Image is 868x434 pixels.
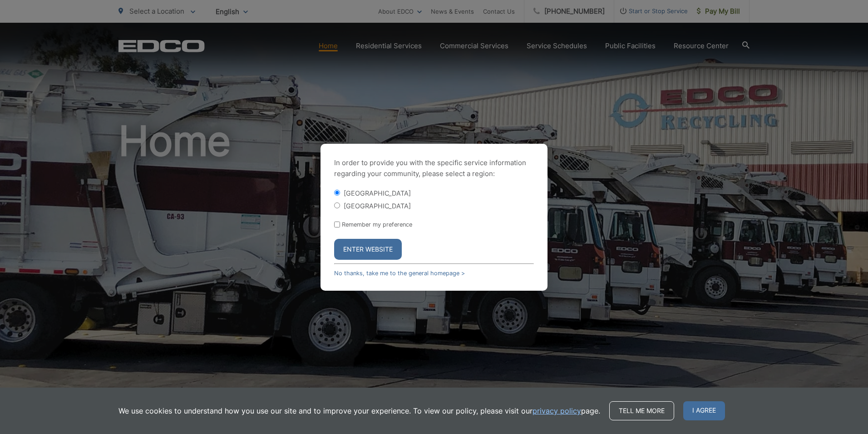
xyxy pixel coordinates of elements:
a: No thanks, take me to the general homepage > [334,270,465,277]
a: Tell me more [609,401,674,420]
label: [GEOGRAPHIC_DATA] [344,202,411,210]
label: Remember my preference [342,221,412,228]
p: We use cookies to understand how you use our site and to improve your experience. To view our pol... [118,405,600,416]
a: privacy policy [533,405,581,416]
p: In order to provide you with the specific service information regarding your community, please se... [334,157,534,179]
button: Enter Website [334,239,402,260]
label: [GEOGRAPHIC_DATA] [344,189,411,197]
span: I agree [683,401,725,420]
